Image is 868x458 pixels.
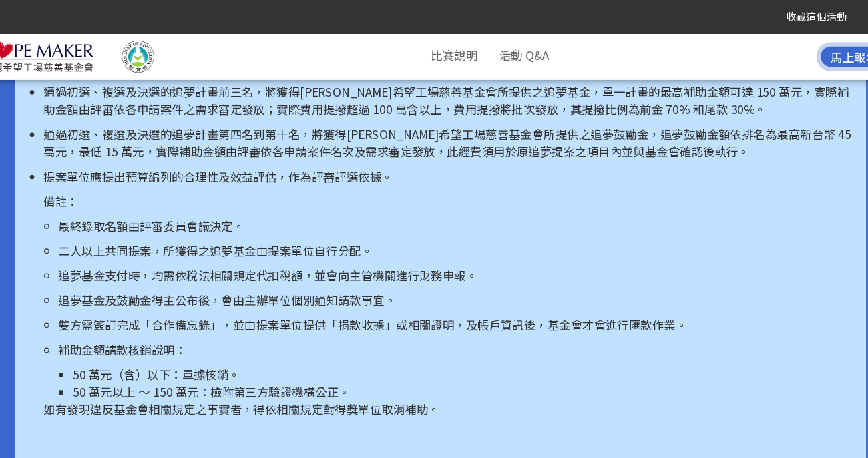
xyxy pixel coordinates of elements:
[70,154,811,170] p: 提案單位應提出預算編列的合理性及效益評估，作為評審評選依據。
[792,44,835,60] span: 馬上報名
[123,37,190,67] img: 教育部國民及學前教育署
[13,37,116,67] img: 2025「小夢想．大志氣」追夢計畫
[83,290,811,306] p: 雙方需簽訂完成「合作備忘錄」，並由提案單位提供「捐款收據」或相關證明，及帳戶資訊後，基金會才會進行匯款作業。
[83,267,811,283] p: 追夢基金及鼓勵金得主公布後，會由主辦單位個別通知請款事宜。
[97,335,811,351] li: 50 萬元（含）以下：單據核銷。
[779,39,848,65] button: 馬上報名
[70,76,811,108] p: 通過初選、複選及決選的追夢計畫前三名，將獲得[PERSON_NAME]希望工場慈善基金會所提供之追夢基金，單一計畫的最高補助金額可達 150 萬元，實際補助金額由評審依各申請案件之需求審定發放；...
[70,176,811,192] p: 備註：
[83,312,811,328] p: 補助金額請款核銷說明：
[70,115,811,147] p: 通過初選、複選及決選的追夢計畫第四名到第十名，將獲得[PERSON_NAME]希望工場慈善基金會所提供之追夢鼓勵金，追夢鼓勵金額依排名為最高新台幣 45 萬元，最低 15 萬元，實際補助金額由評...
[83,199,811,215] p: 最終錄取名額由評審委員會議決定。
[70,367,811,383] p: 如有發現違反基金會相關規定之事實者，得依相關規定對得獎單位取消補助。
[97,351,811,367] li: 50 萬元以上 ～ 150 萬元：檢附第三方驗證機構公正。
[750,10,807,21] span: 收藏這個活動
[83,244,811,260] p: 追夢基金支付時，均需依稅法相關規定代扣稅額，並會向主管機關進行財務申報。
[83,222,811,238] p: 二人以上共同提案，所獲得之追夢基金由提案單位自行分配。
[425,43,468,59] a: 比賽說明
[488,43,533,59] a: 活動 Q&A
